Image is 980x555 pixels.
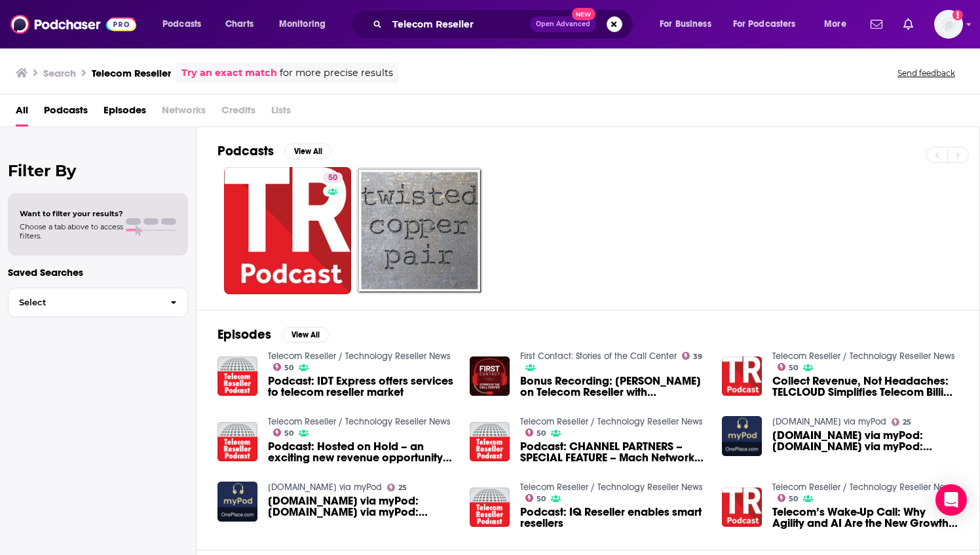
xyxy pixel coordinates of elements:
[162,15,201,33] span: Podcasts
[217,422,257,462] img: Podcast: Hosted on Hold – an exciting new revenue opportunity for Telecoms Resellers
[772,507,958,529] a: Telecom’s Wake-Up Call: Why Agility and AI Are the New Growth Engines, Optiva Podcast
[268,482,382,493] a: OnePlace.com via myPod
[279,15,326,33] span: Monitoring
[865,13,888,35] a: Show notifications dropdown
[824,15,846,33] span: More
[387,14,530,35] input: Search podcasts, credits, & more...
[268,416,451,427] a: Telecom Reseller / Technology Reseller News
[789,496,798,502] span: 50
[935,484,967,516] div: Open Intercom Messenger
[273,363,294,371] a: 50
[20,209,123,218] span: Want to filter your results?
[530,16,596,32] button: Open AdvancedNew
[520,441,706,463] a: Podcast: CHANNEL PARTNERS – SPECIAL FEATURE – Mach Networks delivers fully managed wireless WAN c...
[364,9,646,39] div: Search podcasts, credits, & more...
[16,100,28,126] a: All
[682,352,703,360] a: 39
[280,66,393,81] span: for more precise results
[217,356,257,396] img: Podcast: IDT Express offers services to telecom reseller market
[20,222,123,240] span: Choose a tab above to access filters.
[520,351,677,362] a: First Contact: Stories of the Call Center
[725,14,815,35] button: open menu
[772,430,958,452] span: [DOMAIN_NAME] via myPod: [DOMAIN_NAME] via myPod: [DOMAIN_NAME] via myPod: [DOMAIN_NAME] via myPo...
[778,363,799,371] a: 50
[894,67,959,79] button: Send feedback
[470,356,510,396] a: Bonus Recording: Steve on Telecom Reseller with Doug Green
[284,144,331,159] button: View All
[225,15,254,33] span: Charts
[44,100,88,126] a: Podcasts
[284,431,293,436] span: 50
[104,100,146,126] a: Episodes
[217,326,271,343] h2: Episodes
[470,488,510,527] img: Podcast: IQ Reseller enables smart resellers
[934,10,963,39] button: Show profile menu
[273,429,294,436] a: 50
[520,375,706,398] a: Bonus Recording: Steve on Telecom Reseller with Doug Green
[92,67,171,79] h3: Telecom Reseller
[537,496,546,502] span: 50
[693,354,702,360] span: 39
[572,8,595,20] span: New
[224,167,351,294] a: 50
[217,143,274,159] h2: Podcasts
[217,482,257,522] img: OnePlace.com via myPod: OnePlace.com via myPod: OnePlace.com via myPod: OnePlace.com via myPod: O...
[8,161,188,180] h2: Filter By
[525,429,546,436] a: 50
[952,10,963,20] svg: Add a profile image
[268,375,454,398] a: Podcast: IDT Express offers services to telecom reseller market
[903,419,911,425] span: 25
[660,15,711,33] span: For Business
[525,494,546,502] a: 50
[271,100,291,126] span: Lists
[898,13,918,35] a: Show notifications dropdown
[536,21,590,28] span: Open Advanced
[722,416,762,456] img: OnePlace.com via myPod: OnePlace.com via myPod: OnePlace.com via myPod: OnePlace.com via myPod: O...
[772,351,955,362] a: Telecom Reseller / Technology Reseller News
[470,422,510,462] img: Podcast: CHANNEL PARTNERS – SPECIAL FEATURE – Mach Networks delivers fully managed wireless WAN c...
[268,495,454,518] span: [DOMAIN_NAME] via myPod: [DOMAIN_NAME] via myPod: [DOMAIN_NAME] via myPod: [DOMAIN_NAME] via myPo...
[733,15,796,33] span: For Podcasters
[815,14,863,35] button: open menu
[772,375,958,398] a: Collect Revenue, Not Headaches: TELCLOUD Simplifies Telecom Billing for Resellers, POTS and Shots...
[778,494,799,502] a: 50
[520,416,703,427] a: Telecom Reseller / Technology Reseller News
[772,416,886,427] a: OnePlace.com via myPod
[282,327,329,343] button: View All
[934,10,963,39] img: User Profile
[9,298,160,307] span: Select
[520,507,706,529] a: Podcast: IQ Reseller enables smart resellers
[217,326,329,343] a: EpisodesView All
[181,66,277,81] a: Try an exact match
[934,10,963,39] span: Logged in as WE_Broadcast
[268,441,454,463] a: Podcast: Hosted on Hold – an exciting new revenue opportunity for Telecoms Resellers
[162,100,206,126] span: Networks
[650,14,728,35] button: open menu
[892,418,912,426] a: 25
[10,12,136,37] img: Podchaser - Follow, Share and Rate Podcasts
[789,365,798,371] span: 50
[722,488,762,527] a: Telecom’s Wake-Up Call: Why Agility and AI Are the New Growth Engines, Optiva Podcast
[387,484,407,491] a: 25
[8,288,188,317] button: Select
[268,351,451,362] a: Telecom Reseller / Technology Reseller News
[722,356,762,396] a: Collect Revenue, Not Headaches: TELCLOUD Simplifies Telecom Billing for Resellers, POTS and Shots...
[43,67,76,79] h3: Search
[772,482,955,493] a: Telecom Reseller / Technology Reseller News
[221,100,255,126] span: Credits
